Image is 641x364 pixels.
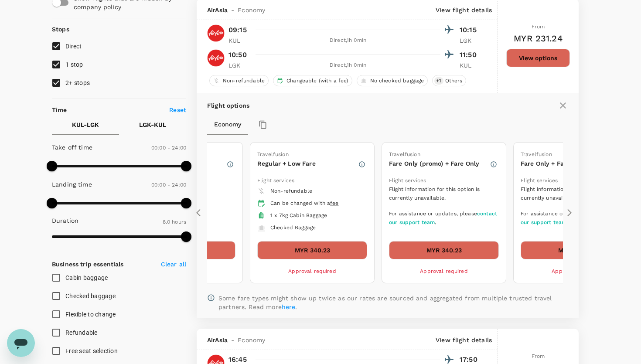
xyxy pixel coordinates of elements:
[282,303,296,310] a: here
[207,49,225,67] img: AK
[228,36,250,45] p: KUL
[514,31,563,45] h6: MYR 231.24
[218,294,568,311] p: Some fare types might show up twice as our rates are sourced and aggregated from multiple trusted...
[552,268,600,274] span: Approval required
[357,75,428,86] div: No checked baggage
[65,274,108,281] span: Cabin baggage
[436,336,492,344] p: View flight details
[161,260,186,269] p: Clear all
[52,26,69,33] strong: Stops
[207,101,249,110] p: Flight options
[532,353,545,359] span: From
[52,143,92,152] p: Take off time
[521,210,631,227] span: For assistance or updates, please .
[65,311,116,318] span: Flexible to change
[521,241,631,259] button: MYR 340.23
[52,105,67,114] p: Time
[207,336,228,344] span: AirAsia
[65,61,83,68] span: 1 stop
[273,75,352,86] div: Changeable (with a fee)
[228,6,238,14] span: -
[389,151,420,157] span: Travelfusion
[228,50,247,60] p: 10:50
[270,225,316,231] span: Checked Baggage
[521,177,558,184] span: Flight services
[367,77,428,85] span: No checked baggage
[209,75,269,86] div: Non-refundable
[460,36,481,45] p: LGK
[389,210,499,227] span: For assistance or updates, please .
[257,177,294,184] span: Flight services
[436,6,492,14] p: View flight details
[460,25,481,35] p: 10:15
[228,25,247,35] p: 09:15
[288,268,336,274] span: Approval required
[228,61,250,70] p: LGK
[389,185,499,203] span: Flight information for this option is currently unavailable.
[7,329,35,357] iframe: Button to launch messaging window
[207,114,248,135] button: Economy
[65,293,116,299] span: Checked baggage
[460,61,481,70] p: KUL
[270,212,327,218] span: 1 x 7kg Cabin Baggage
[460,50,481,60] p: 11:50
[283,77,351,85] span: Changeable (with a fee)
[521,159,621,168] p: Fare Only + Fare Only (promo)
[151,145,186,151] span: 00:00 - 24:00
[65,43,82,50] span: Direct
[65,329,98,336] span: Refundable
[207,24,225,42] img: AK
[169,105,186,114] p: Reset
[256,36,440,45] div: Direct , 1h 0min
[257,151,289,157] span: Travelfusion
[52,261,124,268] strong: Business trip essentials
[420,268,468,274] span: Approval required
[52,180,92,189] p: Landing time
[270,188,312,194] span: Non-refundable
[52,216,78,225] p: Duration
[65,347,118,354] span: Free seat selection
[506,49,570,67] button: View options
[207,6,228,14] span: AirAsia
[389,241,499,259] button: MYR 340.23
[434,77,443,85] span: + 1
[238,336,265,344] span: Economy
[151,182,186,188] span: 00:00 - 24:00
[532,24,545,30] span: From
[257,159,358,168] p: Regular + Low Fare
[389,177,426,184] span: Flight services
[389,159,490,168] p: Fare Only (promo) + Fare Only
[139,120,166,129] p: LGK - KUL
[163,219,186,225] span: 8.0 hours
[432,75,466,86] div: +1Others
[65,79,90,86] span: 2+ stops
[442,77,466,85] span: Others
[238,6,265,14] span: Economy
[72,120,99,129] p: KUL - LGK
[219,77,268,85] span: Non-refundable
[330,200,338,206] span: fee
[256,61,440,70] div: Direct , 1h 0min
[228,336,238,344] span: -
[521,151,552,157] span: Travelfusion
[257,241,367,259] button: MYR 340.23
[270,199,360,208] div: Can be changed with a
[521,185,631,203] span: Flight information for this option is currently unavailable.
